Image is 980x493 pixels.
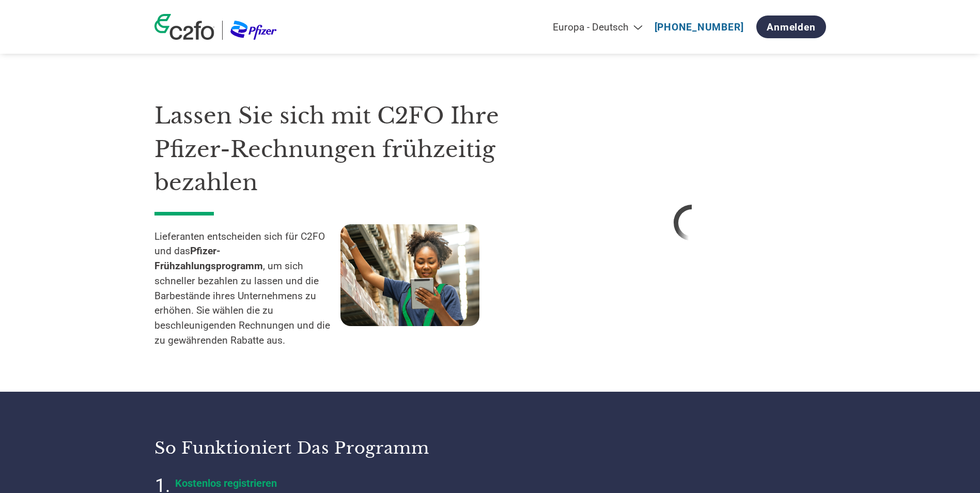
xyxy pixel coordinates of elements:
[756,16,826,38] a: Anmelden
[655,21,744,33] a: [PHONE_NUMBER]
[154,438,477,458] h3: So funktioniert das Programm
[175,477,433,489] h4: Kostenlos registrieren
[154,229,340,348] p: Lieferanten entscheiden sich für C2FO und das , um sich schneller bezahlen zu lassen und die Barb...
[230,21,277,40] img: Pfizer
[154,14,214,40] img: c2fo logo
[154,99,526,199] h1: Lassen Sie sich mit C2FO Ihre Pfizer-Rechnungen frühzeitig bezahlen
[340,224,479,326] img: supply chain worker
[154,245,263,272] strong: Pfizer-Frühzahlungsprogramm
